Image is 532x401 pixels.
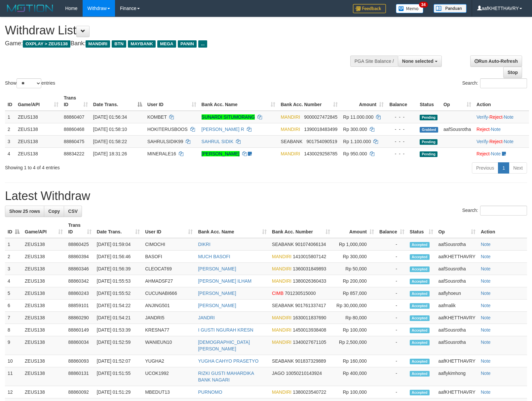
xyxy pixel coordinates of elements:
[94,219,142,238] th: Date Trans.: activate to sort column ascending
[389,114,414,120] div: - - -
[272,340,291,345] span: MANDIRI
[295,303,326,308] span: Copy 901761337417 to clipboard
[343,151,367,156] span: Rp 950.000
[142,336,195,355] td: WANIEUN10
[333,263,377,275] td: Rp 50,000
[15,123,61,135] td: ZEUS138
[304,151,337,156] span: Copy 1430029258785 to clipboard
[472,162,498,174] a: Previous
[22,251,65,263] td: ZEUS138
[94,287,142,300] td: [DATE] 01:55:52
[65,238,94,251] td: 88860425
[436,219,478,238] th: Op: activate to sort column ascending
[142,367,195,386] td: UCOK1992
[377,300,407,312] td: -
[65,386,94,398] td: 88860092
[410,303,430,309] span: Accepted
[65,324,94,336] td: 88860149
[5,162,217,171] div: Showing 1 to 4 of 4 entries
[333,251,377,263] td: Rp 300,000
[481,291,491,296] a: Note
[94,336,142,355] td: [DATE] 01:52:59
[333,386,377,398] td: Rp 100,000
[410,291,430,297] span: Accepted
[15,147,61,160] td: ZEUS138
[389,126,414,133] div: - - -
[481,242,491,247] a: Note
[65,355,94,367] td: 88860093
[142,300,195,312] td: ANJING501
[272,278,291,284] span: MANDIRI
[410,315,430,321] span: Accepted
[5,219,22,238] th: ID: activate to sort column descending
[22,386,65,398] td: ZEUS138
[198,315,215,320] a: JANDRI
[142,263,195,275] td: CLEOCAT69
[22,312,65,324] td: ZEUS138
[481,266,491,271] a: Note
[65,367,94,386] td: 88860131
[377,324,407,336] td: -
[23,40,70,48] span: OXPLAY > ZEUS138
[333,324,377,336] td: Rp 100,000
[389,138,414,145] div: - - -
[436,386,478,398] td: aafKHETTHAVRY
[434,4,467,13] img: panduan.png
[94,324,142,336] td: [DATE] 01:53:39
[285,291,316,296] span: Copy 701230515000 to clipboard
[202,151,240,156] a: [PERSON_NAME]
[420,115,437,120] span: Pending
[386,92,417,111] th: Balance
[410,371,430,377] span: Accepted
[293,389,326,395] span: Copy 1380023540722 to clipboard
[198,389,222,395] a: PURNOMO
[5,206,44,217] a: Show 25 rows
[476,139,488,144] a: Verify
[5,324,22,336] td: 8
[22,263,65,275] td: ZEUS138
[15,135,61,147] td: ZEUS138
[436,324,478,336] td: aafSousrotha
[410,328,430,333] span: Accepted
[410,266,430,272] span: Accepted
[281,114,300,120] span: MANDIRI
[93,114,127,120] span: [DATE] 01:56:34
[65,275,94,287] td: 88860342
[343,139,371,144] span: Rp 1.100.000
[295,358,326,364] span: Copy 901837329889 to clipboard
[389,150,414,157] div: - - -
[377,251,407,263] td: -
[5,367,22,386] td: 11
[470,56,522,67] a: Run Auto-Refresh
[61,92,91,111] th: Trans ID: activate to sort column ascending
[272,315,291,320] span: MANDIRI
[306,139,337,144] span: Copy 901754090519 to clipboard
[65,287,94,300] td: 88860243
[202,114,255,120] a: SUNARDI SITUMORANG
[5,275,22,287] td: 4
[436,367,478,386] td: aaflykimhong
[178,40,197,48] span: PANIN
[86,40,110,48] span: MANDIRI
[65,312,94,324] td: 88860290
[333,219,377,238] th: Amount: activate to sort column ascending
[5,78,55,88] label: Show entries
[5,189,527,203] h1: Latest Withdraw
[147,114,167,120] span: KOMBET
[5,123,15,135] td: 2
[198,40,207,48] span: ...
[504,114,514,120] a: Note
[333,287,377,300] td: Rp 857,000
[272,242,294,247] span: SEABANK
[377,238,407,251] td: -
[9,209,40,214] span: Show 25 rows
[5,3,55,13] img: MOTION_logo.png
[5,287,22,300] td: 5
[377,287,407,300] td: -
[93,139,127,144] span: [DATE] 01:58:22
[94,312,142,324] td: [DATE] 01:54:21
[15,92,61,111] th: Game/API: activate to sort column ascending
[5,355,22,367] td: 10
[410,254,430,260] span: Accepted
[293,254,326,259] span: Copy 1410015807142 to clipboard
